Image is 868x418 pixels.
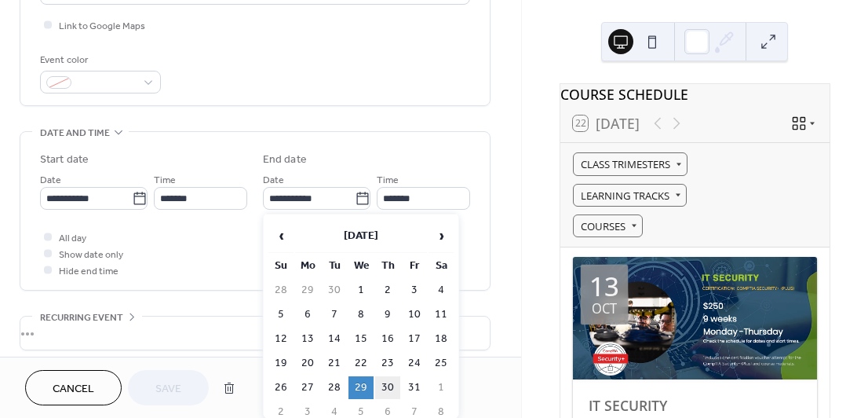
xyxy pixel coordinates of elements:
td: 20 [295,352,320,375]
td: 7 [322,303,347,326]
td: 10 [402,303,427,326]
span: Time [154,172,176,189]
span: Recurring event [40,310,123,326]
span: Date and time [40,125,110,141]
span: Date [263,172,284,189]
td: 3 [402,279,427,302]
th: Mo [295,255,320,277]
th: Sa [429,255,454,277]
th: We [348,255,374,277]
td: 30 [322,279,347,302]
td: 22 [348,352,374,375]
button: Cancel [25,370,122,405]
td: 12 [268,328,294,350]
td: 6 [295,303,320,326]
td: 17 [402,328,427,350]
td: 23 [375,352,400,375]
td: 1 [429,376,454,399]
td: 11 [429,303,454,326]
span: Time [377,172,399,189]
td: 1 [348,279,374,302]
span: ‹ [269,220,293,251]
span: Date [40,172,61,189]
td: 16 [375,328,400,350]
td: 28 [268,279,294,302]
td: 28 [322,376,347,399]
span: Link to Google Maps [59,18,145,35]
td: 14 [322,328,347,350]
div: Start date [40,152,89,168]
td: 13 [295,328,320,350]
th: Th [375,255,400,277]
td: 15 [348,328,374,350]
span: › [429,220,453,251]
span: Cancel [53,381,94,398]
td: 29 [295,279,320,302]
th: [DATE] [295,219,427,253]
td: 5 [268,303,294,326]
td: 31 [402,376,427,399]
div: ••• [20,317,490,350]
th: Su [268,255,294,277]
a: IT SECURITY [589,396,667,415]
td: 30 [375,376,400,399]
div: Event color [40,52,158,68]
th: Fr [402,255,427,277]
td: 19 [268,352,294,375]
td: 9 [375,303,400,326]
td: 21 [322,352,347,375]
span: All day [59,230,86,247]
td: 24 [402,352,427,375]
td: 26 [268,376,294,399]
th: Tu [322,255,347,277]
td: 8 [348,303,374,326]
td: 18 [429,328,454,350]
td: 29 [348,376,374,399]
div: COURSE SCHEDULE [560,84,830,104]
div: Oct [592,302,617,316]
div: End date [263,152,307,168]
span: Hide end time [59,263,119,280]
span: Show date only [59,247,123,263]
td: 2 [375,279,400,302]
td: 25 [429,352,454,375]
td: 4 [429,279,454,302]
div: 13 [589,273,619,299]
td: 27 [295,376,320,399]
